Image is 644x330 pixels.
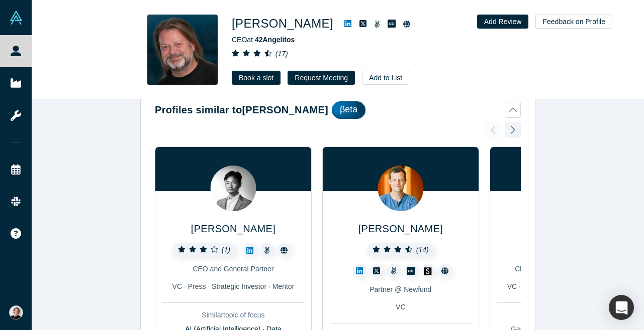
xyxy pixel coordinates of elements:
[416,246,429,254] i: ( 14 )
[232,15,333,33] h1: [PERSON_NAME]
[370,285,431,293] span: Partner @ Newfund
[9,305,23,319] img: Turo Pekari's Account
[378,166,423,211] img: Henri Deshays's Profile Image
[155,102,328,117] h2: Profiles similar to [PERSON_NAME]
[9,11,23,25] img: Alchemist Vault Logo
[193,265,273,273] span: CEO and General Partner
[358,223,443,234] a: [PERSON_NAME]
[535,15,612,29] button: Feedback on Profile
[232,71,281,85] a: Book a slot
[288,71,355,85] button: Request Meeting
[210,166,256,211] img: Hiro Nozawa's Profile Image
[330,302,472,312] div: VC
[362,71,409,85] button: Add to List
[515,265,621,273] span: Chairman @ Actium Partners LLC
[147,15,218,85] img: Chris H. Leeb's Profile Image
[255,36,295,44] a: 42Angelitos
[477,15,529,29] button: Add Review
[162,310,304,320] div: Similar topic of focus
[162,281,304,292] div: VC · Press · Strategic Investor · Mentor
[191,223,275,234] a: [PERSON_NAME]
[497,310,639,320] div: Similar topic of focus
[332,101,365,119] div: βeta
[222,246,230,254] i: ( 1 )
[232,36,295,44] span: CEO at
[155,101,521,119] button: Profiles similar to[PERSON_NAME]βeta
[275,50,288,58] i: ( 17 )
[497,281,639,292] div: VC · Angel · Mentor · Strategic Investor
